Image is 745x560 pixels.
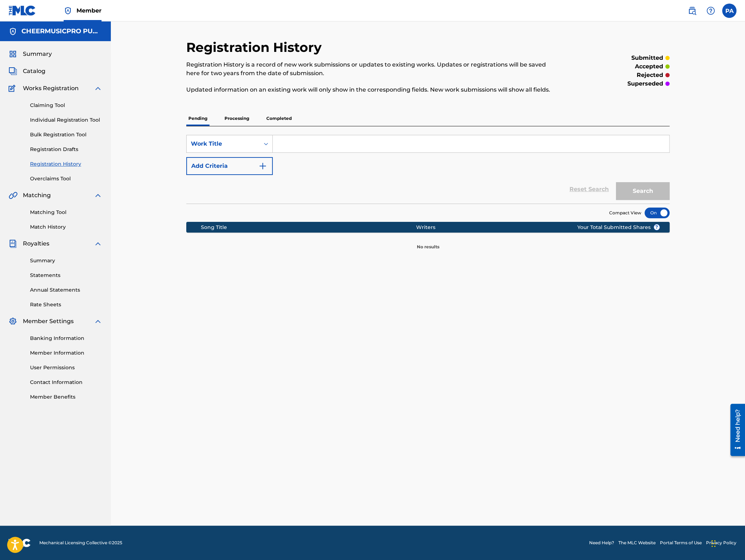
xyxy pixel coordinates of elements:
img: Royalties [9,239,17,248]
img: 9d2ae6d4665cec9f34b9.svg [258,162,267,170]
p: rejected [637,71,663,79]
a: Individual Registration Tool [30,116,102,124]
img: Top Rightsholder [64,6,72,15]
img: Catalog [9,67,17,76]
img: Works Registration [9,84,18,93]
img: Member Settings [9,317,17,326]
a: Portal Terms of Use [660,540,702,546]
button: Add Criteria [186,157,273,175]
h2: Registration History [186,39,325,55]
iframe: Resource Center [725,400,745,460]
a: Overclaims Tool [30,175,102,182]
span: Matching [23,191,51,200]
a: Member Benefits [30,393,102,401]
img: expand [94,317,102,326]
span: Works Registration [23,84,79,93]
a: User Permissions [30,364,102,371]
a: CatalogCatalog [9,67,45,76]
a: Public Search [685,4,699,18]
a: Registration Drafts [30,146,102,153]
a: The MLC Website [618,540,656,546]
a: Match History [30,223,102,231]
img: expand [94,191,102,200]
span: Compact View [609,210,641,216]
a: Summary [30,257,102,264]
a: Contact Information [30,379,102,386]
span: Catalog [23,67,45,76]
img: search [688,6,696,15]
div: Drag [711,533,716,554]
img: help [706,6,715,15]
span: Royalties [23,239,49,248]
form: Search Form [186,135,670,204]
img: logo [9,539,31,547]
span: ? [654,224,660,230]
img: expand [94,239,102,248]
img: Matching [9,191,18,200]
h5: CHEERMUSICPRO PUBLISHING [21,27,102,35]
p: No results [417,235,439,250]
div: Writers [416,224,600,231]
a: Matching Tool [30,209,102,216]
a: Banking Information [30,335,102,342]
a: Claiming Tool [30,102,102,109]
div: User Menu [722,4,736,18]
div: Work Title [191,140,255,148]
a: Registration History [30,160,102,168]
p: Updated information on an existing work will only show in the corresponding fields. New work subm... [186,86,558,94]
img: Summary [9,50,17,58]
div: Song Title [201,224,416,231]
img: expand [94,84,102,93]
img: MLC Logo [9,5,36,16]
span: Member Settings [23,317,74,326]
a: Member Information [30,349,102,357]
span: Member [77,6,102,15]
p: submitted [631,54,663,62]
a: Statements [30,272,102,279]
span: Mechanical Licensing Collective © 2025 [39,540,122,546]
p: Pending [186,111,209,126]
p: accepted [635,62,663,71]
a: Privacy Policy [706,540,736,546]
a: Rate Sheets [30,301,102,308]
img: Accounts [9,27,17,36]
div: Help [704,4,718,18]
p: Registration History is a record of new work submissions or updates to existing works. Updates or... [186,60,558,78]
a: Need Help? [589,540,614,546]
iframe: Chat Widget [709,526,745,560]
p: superseded [627,79,663,88]
span: Summary [23,50,52,58]
span: Your Total Submitted Shares [577,224,660,231]
a: Bulk Registration Tool [30,131,102,138]
a: SummarySummary [9,50,52,58]
a: Annual Statements [30,286,102,294]
p: Completed [264,111,294,126]
p: Processing [222,111,251,126]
